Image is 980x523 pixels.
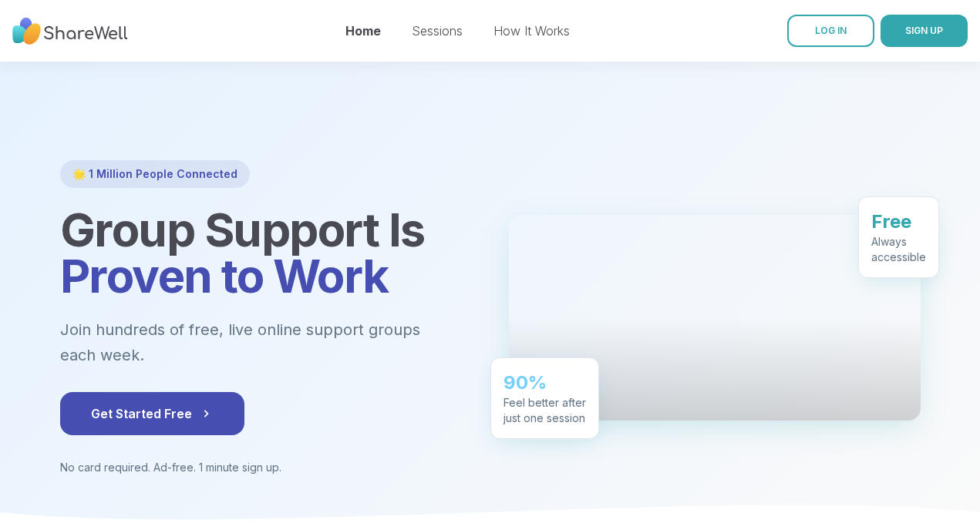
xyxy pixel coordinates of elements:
p: Join hundreds of free, live online support groups each week. [60,317,472,367]
button: SIGN UP [881,15,968,47]
div: 🌟 1 Million People Connected [60,160,250,188]
span: SIGN UP [905,25,943,36]
p: No card required. Ad-free. 1 minute sign up. [60,460,472,475]
span: LOG IN [815,25,847,36]
div: Always accessible [871,234,926,265]
div: Free [871,210,926,234]
span: Proven to Work [60,248,389,303]
a: LOG IN [787,15,874,47]
a: How It Works [493,23,570,39]
a: Sessions [412,23,463,39]
a: Home [345,23,381,39]
h1: Group Support Is [60,206,472,299]
span: Get Started Free [91,404,214,423]
div: 90% [503,370,586,395]
img: ShareWell Nav Logo [12,10,128,52]
div: Feel better after just one session [503,395,586,426]
button: Get Started Free [60,392,244,435]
